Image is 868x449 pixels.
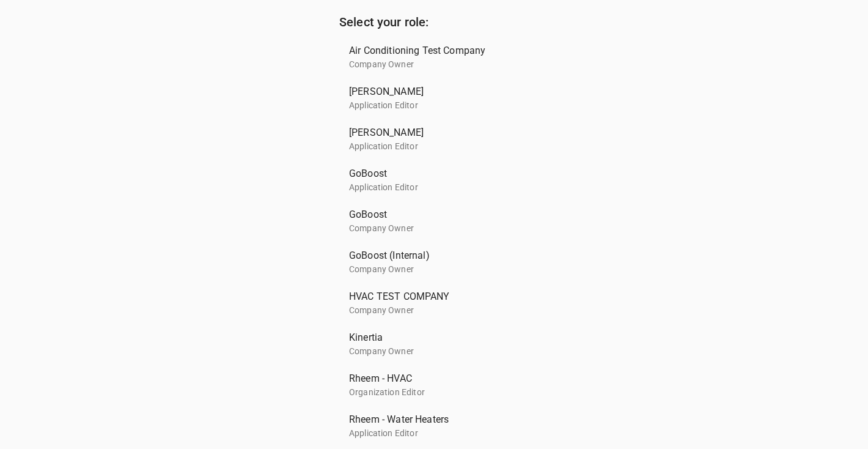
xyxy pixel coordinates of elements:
p: Application Editor [349,99,509,112]
div: GoBoostCompany Owner [339,201,529,242]
span: [PERSON_NAME] [349,125,509,140]
div: Rheem - Water HeatersApplication Editor [339,406,529,447]
p: Application Editor [349,140,509,153]
div: KinertiaCompany Owner [339,324,529,365]
div: Air Conditioning Test CompanyCompany Owner [339,37,529,78]
div: [PERSON_NAME]Application Editor [339,78,529,119]
div: HVAC TEST COMPANYCompany Owner [339,283,529,324]
span: Kinertia [349,330,509,345]
span: Air Conditioning Test Company [349,43,509,58]
span: GoBoost [349,166,509,181]
p: Company Owner [349,222,509,235]
span: HVAC TEST COMPANY [349,289,509,304]
div: GoBoostApplication Editor [339,160,529,201]
div: [PERSON_NAME]Application Editor [339,119,529,160]
span: GoBoost [349,207,509,222]
p: Company Owner [349,58,509,71]
h6: Select your role: [339,12,529,32]
p: Company Owner [349,345,509,358]
span: Rheem - Water Heaters [349,412,509,427]
span: [PERSON_NAME] [349,84,509,99]
p: Application Editor [349,181,509,194]
p: Company Owner [349,263,509,276]
p: Application Editor [349,427,509,440]
span: Rheem - HVAC [349,371,509,386]
div: Rheem - HVACOrganization Editor [339,365,529,406]
p: Company Owner [349,304,509,317]
span: GoBoost (Internal) [349,248,509,263]
div: GoBoost (Internal)Company Owner [339,242,529,283]
p: Organization Editor [349,386,509,399]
